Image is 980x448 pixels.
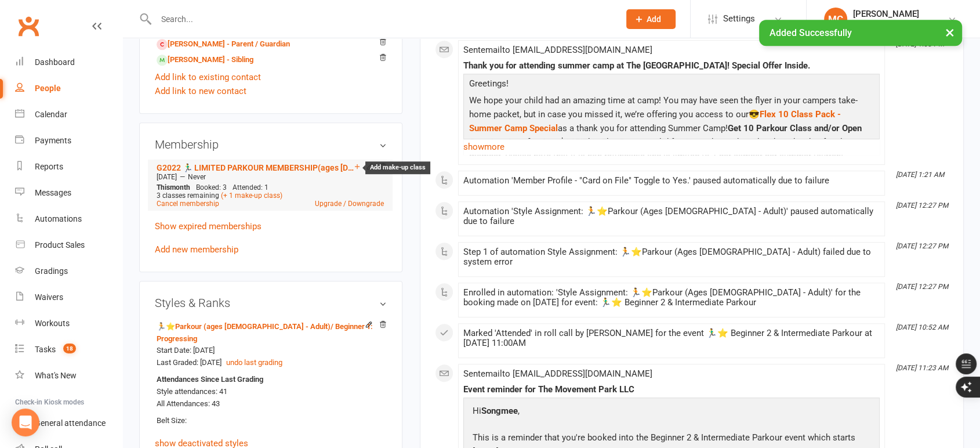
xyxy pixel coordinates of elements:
[157,399,220,408] span: All Attendances: 43
[365,161,430,174] div: Add make-up class
[196,183,227,192] span: Booked: 3
[221,192,282,200] a: (+ 1 make-up class)
[896,283,948,291] i: [DATE] 12:27 PM
[157,322,373,343] span: / Beginner 1: Progressing
[155,138,387,151] h3: Membership
[35,418,106,428] div: General attendance
[15,284,122,310] a: Waivers
[35,57,75,67] div: Dashboard
[15,232,122,258] a: Product Sales
[157,387,227,396] span: Style attendances: 41
[481,406,518,416] strong: Songmee
[157,358,222,367] span: Last Graded: [DATE]
[463,247,880,267] div: Step 1 of automation Style Assignment: 🏃⭐Parkour (Ages [DEMOGRAPHIC_DATA] - Adult) failed due to ...
[896,201,948,209] i: [DATE] 12:27 PM
[155,297,387,309] h3: Styles & Ranks
[853,9,941,19] div: [PERSON_NAME]
[157,200,219,208] a: Cancel membership
[157,346,215,355] span: Start Date: [DATE]
[15,258,122,284] a: Gradings
[896,323,948,331] i: [DATE] 10:52 AM
[35,319,70,328] div: Workouts
[15,49,122,75] a: Dashboard
[35,240,85,250] div: Product Sales
[896,171,944,179] i: [DATE] 1:21 AM
[15,206,122,232] a: Automations
[155,70,261,84] a: Add link to existing contact
[647,15,661,24] span: Add
[315,200,384,208] a: Upgrade / Downgrade
[463,328,880,348] div: Marked 'Attended' in roll call by [PERSON_NAME] for the event 🏃‍♂️⭐ Beginner 2 & Intermediate Par...
[939,20,960,45] button: ×
[759,20,962,46] div: Added Successfully
[157,173,177,181] span: [DATE]
[35,110,67,119] div: Calendar
[35,84,61,93] div: People
[463,288,880,308] div: Enrolled in automation: 'Style Assignment: 🏃⭐Parkour (Ages [DEMOGRAPHIC_DATA] - Adult)' for the b...
[466,77,877,93] p: Greetings!
[157,374,263,386] strong: Attendances Since Last Grading
[15,75,122,102] a: People
[15,128,122,154] a: Payments
[157,192,219,200] span: 3 classes remaining
[853,19,941,30] div: The Movement Park LLC
[723,6,755,32] span: Settings
[463,176,880,186] div: Automation 'Member Profile - "Card on File" Toggle to Yes.' paused automatically due to failure
[35,292,63,302] div: Waivers
[35,214,82,223] div: Automations
[15,102,122,128] a: Calendar
[155,244,238,255] a: Add new membership
[463,368,652,379] span: Sent email to [EMAIL_ADDRESS][DOMAIN_NAME]
[15,363,122,389] a: What's New
[63,344,76,353] span: 18
[14,12,43,41] a: Clubworx
[463,207,880,226] div: Automation 'Style Assignment: 🏃⭐Parkour (Ages [DEMOGRAPHIC_DATA] - Adult)' paused automatically d...
[233,183,268,192] span: Attended: 1
[155,84,246,98] a: Add link to new contact
[15,410,122,436] a: General attendance kiosk mode
[155,221,262,232] a: Show expired memberships
[463,385,880,395] div: Event reminder for The Movement Park LLC
[12,409,39,436] div: Open Intercom Messenger
[157,322,373,343] a: 🏃⭐Parkour (ages [DEMOGRAPHIC_DATA] - Adult)
[824,8,847,31] div: MC
[470,404,873,421] p: Hi ,
[626,9,676,29] button: Add
[15,310,122,337] a: Workouts
[35,136,71,145] div: Payments
[463,61,880,71] div: Thank you for attending summer camp at The [GEOGRAPHIC_DATA]! Special Offer Inside.
[154,183,193,192] div: month
[15,154,122,180] a: Reports
[749,109,760,120] span: 😎
[226,357,282,369] button: undo last grading
[463,45,652,55] span: Sent email to [EMAIL_ADDRESS][DOMAIN_NAME]
[35,162,63,171] div: Reports
[463,139,880,155] a: show more
[896,242,948,250] i: [DATE] 12:27 PM
[157,163,354,172] a: G2022 🏃‍♂️ LIMITED PARKOUR MEMBERSHIP(ages [DEMOGRAPHIC_DATA]+): Limited = 4 classes per month + ...
[896,364,948,372] i: [DATE] 11:23 AM
[15,337,122,363] a: Tasks 18
[157,54,253,66] a: [PERSON_NAME] - Sibling
[157,416,187,425] span: Belt Size:
[35,188,71,197] div: Messages
[35,266,68,276] div: Gradings
[157,183,170,192] span: This
[188,173,206,181] span: Never
[35,371,77,380] div: What's New
[35,345,56,354] div: Tasks
[15,180,122,206] a: Messages
[466,93,877,180] p: We hope your child had an amazing time at camp! You may have seen the flyer in your campers take-...
[153,11,611,27] input: Search...
[154,172,387,182] div: —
